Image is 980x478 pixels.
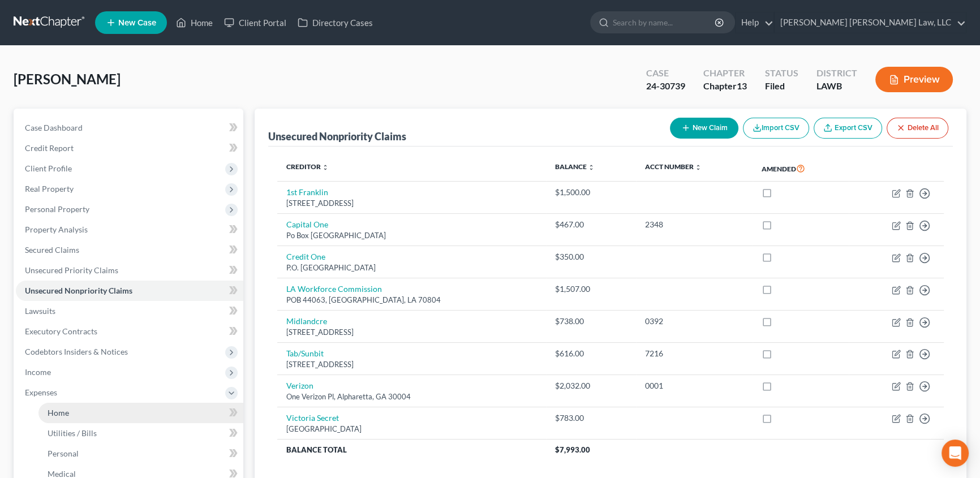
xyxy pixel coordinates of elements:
[16,281,243,301] a: Unsecured Nonpriority Claims
[737,80,747,91] span: 13
[25,184,74,193] span: Real Property
[16,321,243,342] a: Executory Contracts
[48,408,69,417] span: Home
[25,123,83,132] span: Case Dashboard
[16,118,243,138] a: Case Dashboard
[48,428,97,438] span: Utilities / Bills
[555,412,627,424] div: $783.00
[555,348,627,359] div: $616.00
[286,413,339,423] a: Victoria Secret
[322,164,329,171] i: unfold_more
[286,198,537,209] div: [STREET_ADDRESS]
[286,219,328,229] a: Capital One
[16,219,243,240] a: Property Analysis
[25,143,74,153] span: Credit Report
[25,347,128,356] span: Codebtors Insiders & Notices
[286,230,537,241] div: Po Box [GEOGRAPHIC_DATA]
[38,443,243,464] a: Personal
[765,80,798,93] div: Filed
[25,286,132,295] span: Unsecured Nonpriority Claims
[16,240,243,260] a: Secured Claims
[286,359,537,370] div: [STREET_ADDRESS]
[613,12,716,33] input: Search by name...
[25,225,88,234] span: Property Analysis
[48,449,79,458] span: Personal
[286,348,324,358] a: Tab/Sunbit
[765,67,798,80] div: Status
[25,204,89,214] span: Personal Property
[695,164,702,171] i: unfold_more
[645,162,702,171] a: Acct Number unfold_more
[875,67,953,92] button: Preview
[16,301,243,321] a: Lawsuits
[555,219,627,230] div: $467.00
[286,284,382,294] a: LA Workforce Commission
[286,262,537,273] div: P.O. [GEOGRAPHIC_DATA]
[292,12,379,33] a: Directory Cases
[775,12,966,33] a: [PERSON_NAME] [PERSON_NAME] Law, LLC
[555,187,627,198] div: $1,500.00
[816,80,857,93] div: LAWB
[25,387,57,397] span: Expenses
[286,187,328,197] a: 1st Franklin
[646,80,685,93] div: 24-30739
[38,403,243,423] a: Home
[887,118,948,139] button: Delete All
[814,118,882,139] a: Export CSV
[555,445,590,454] span: $7,993.00
[703,67,747,80] div: Chapter
[25,163,72,173] span: Client Profile
[218,12,292,33] a: Client Portal
[25,326,97,336] span: Executory Contracts
[736,12,773,33] a: Help
[286,295,537,305] div: POB 44063, [GEOGRAPHIC_DATA], LA 70804
[286,381,313,390] a: Verizon
[38,423,243,443] a: Utilities / Bills
[646,67,685,80] div: Case
[16,138,243,158] a: Credit Report
[588,164,595,171] i: unfold_more
[14,71,121,87] span: [PERSON_NAME]
[645,380,743,391] div: 0001
[170,12,218,33] a: Home
[645,316,743,327] div: 0392
[703,80,747,93] div: Chapter
[286,327,537,338] div: [STREET_ADDRESS]
[25,245,79,255] span: Secured Claims
[670,118,738,139] button: New Claim
[645,219,743,230] div: 2348
[286,391,537,402] div: One Verizon Pl, Alpharetta, GA 30004
[816,67,857,80] div: District
[286,252,325,261] a: Credit One
[286,424,537,434] div: [GEOGRAPHIC_DATA]
[25,306,55,316] span: Lawsuits
[277,440,546,460] th: Balance Total
[118,19,156,27] span: New Case
[555,316,627,327] div: $738.00
[645,348,743,359] div: 7216
[16,260,243,281] a: Unsecured Priority Claims
[286,162,329,171] a: Creditor unfold_more
[555,162,595,171] a: Balance unfold_more
[268,130,406,143] div: Unsecured Nonpriority Claims
[942,440,969,467] div: Open Intercom Messenger
[753,156,849,182] th: Amended
[286,316,327,326] a: Midlandcre
[555,380,627,391] div: $2,032.00
[555,283,627,295] div: $1,507.00
[555,251,627,262] div: $350.00
[25,265,118,275] span: Unsecured Priority Claims
[25,367,51,377] span: Income
[743,118,809,139] button: Import CSV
